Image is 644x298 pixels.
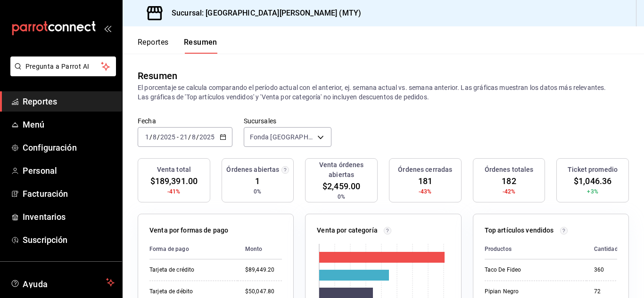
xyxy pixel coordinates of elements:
[152,133,157,141] input: --
[23,118,115,131] span: Menú
[196,133,199,141] span: /
[245,266,282,274] div: $89,449.20
[191,133,196,141] input: --
[594,266,618,274] div: 360
[418,175,432,187] span: 181
[164,8,361,19] h3: Sucursal: [GEOGRAPHIC_DATA][PERSON_NAME] (MTY)
[255,175,260,187] span: 1
[7,68,116,78] a: Pregunta a Parrot AI
[485,165,534,175] h3: Órdenes totales
[25,62,101,72] span: Pregunta a Parrot AI
[149,266,230,274] div: Tarjeta de crédito
[138,69,177,83] div: Resumen
[254,187,261,196] span: 0%
[23,234,115,246] span: Suscripción
[150,175,198,187] span: $189,391.00
[23,187,115,200] span: Facturación
[180,133,188,141] input: --
[104,24,111,32] button: open_drawer_menu
[245,288,282,296] div: $50,047.80
[568,165,618,175] h3: Ticket promedio
[244,118,331,124] label: Sucursales
[184,38,217,54] button: Resumen
[238,239,282,259] th: Monto
[157,165,191,175] h3: Venta total
[250,132,314,142] span: Fonda [GEOGRAPHIC_DATA][PERSON_NAME] (MTY)
[23,277,102,288] span: Ayuda
[138,38,217,54] div: navigation tabs
[149,226,228,235] p: Venta por formas de pago
[149,133,152,141] span: /
[138,38,169,54] button: Reportes
[594,288,618,296] div: 72
[485,226,554,235] p: Top artículos vendidos
[167,187,181,196] span: -41%
[503,187,516,196] span: -42%
[502,175,516,187] span: 182
[199,133,215,141] input: ----
[10,56,116,76] button: Pregunta a Parrot AI
[485,266,579,274] div: Taco De Fideo
[587,187,598,196] span: +3%
[145,133,149,141] input: --
[157,133,160,141] span: /
[226,165,279,175] h3: Órdenes abiertas
[149,239,238,259] th: Forma de pago
[23,210,115,223] span: Inventarios
[138,118,232,124] label: Fecha
[160,133,176,141] input: ----
[23,164,115,177] span: Personal
[338,193,345,201] span: 0%
[177,133,179,141] span: -
[398,165,452,175] h3: Órdenes cerradas
[149,288,230,296] div: Tarjeta de débito
[485,288,579,296] div: Pipian Negro
[138,83,629,102] p: El porcentaje se calcula comparando el período actual con el anterior, ej. semana actual vs. sema...
[574,175,611,187] span: $1,046.36
[317,226,378,235] p: Venta por categoría
[322,180,360,193] span: $2,459.00
[419,187,432,196] span: -43%
[23,141,115,154] span: Configuración
[586,239,626,259] th: Cantidad
[485,239,586,259] th: Productos
[309,160,373,180] h3: Venta órdenes abiertas
[188,133,191,141] span: /
[23,95,115,108] span: Reportes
